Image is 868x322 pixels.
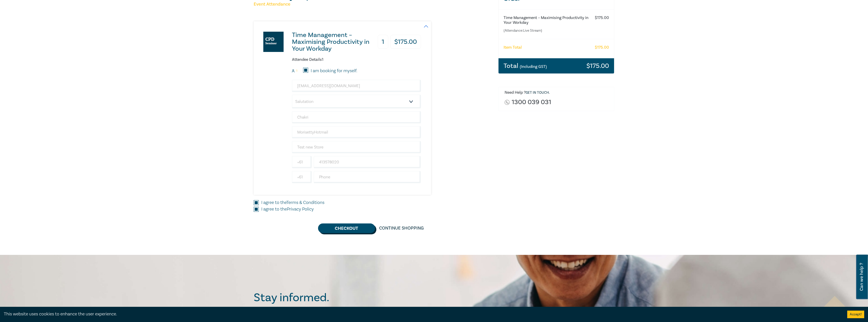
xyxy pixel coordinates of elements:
[292,141,421,153] input: Company
[378,35,388,49] h3: 1
[504,63,547,69] h3: Total
[292,111,421,123] input: First Name*
[4,311,840,317] div: This website uses cookies to enhance the user experience.
[526,90,549,95] a: Get in touch
[512,99,551,106] a: 1300 039 031
[586,63,609,69] h3: $ 175.00
[261,206,314,213] label: I agree to the
[504,28,589,33] small: (Attendance: Live Stream )
[520,64,547,69] small: (Including GST)
[375,223,428,233] a: Continue Shopping
[595,45,609,50] h6: $ 175.00
[847,311,864,318] button: Accept cookies
[292,126,421,138] input: Last Name*
[263,32,284,52] img: Time Management – Maximising Productivity in Your Workday
[318,223,375,233] button: Checkout
[254,291,373,304] h2: Stay informed.
[292,80,421,92] input: Attendee Email*
[314,156,421,168] input: Mobile*
[505,90,611,95] h6: Need Help ? .
[292,171,312,183] input: +61
[296,69,297,73] small: 1
[390,35,421,49] h3: $ 175.00
[311,68,357,74] label: I am booking for myself.
[859,258,864,296] span: Can we help ?
[314,171,421,183] input: Phone
[286,200,324,205] a: Terms & Conditions
[504,15,589,25] h6: Time Management – Maximising Productivity in Your Workday
[287,206,314,212] a: Privacy Policy
[292,32,375,52] h3: Time Management – Maximising Productivity in Your Workday
[292,156,312,168] input: +61
[261,199,324,206] label: I agree to the
[595,15,609,20] h6: $ 175.00
[292,57,421,62] h6: Attendee Details 1
[504,45,522,50] h6: Item Total
[254,1,492,7] h5: Event Attendance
